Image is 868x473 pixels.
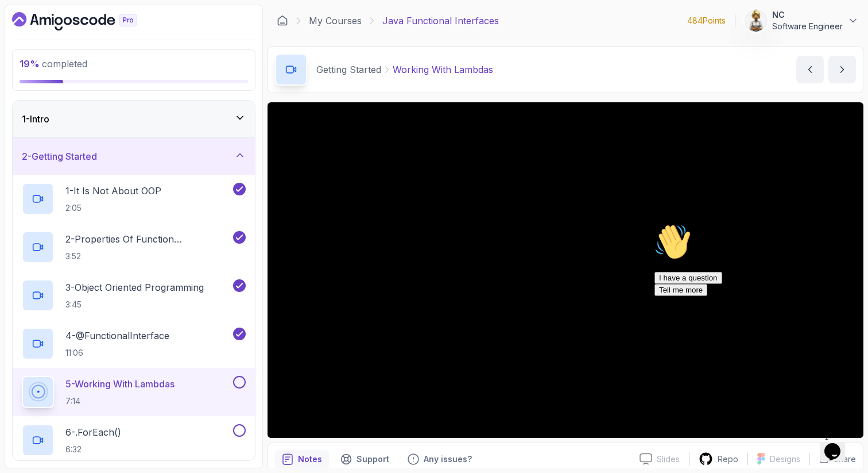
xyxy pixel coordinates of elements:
[809,453,856,465] button: Share
[401,450,479,468] button: Feedback button
[65,251,231,262] p: 3:52
[657,453,680,465] p: Slides
[424,453,472,465] p: Any issues?
[65,425,121,439] p: 6 - .forEach()
[65,444,121,455] p: 6:32
[65,329,169,343] p: 4 - @FunctionalInterface
[12,12,164,30] a: Dashboard
[20,58,87,70] span: completed
[393,63,493,76] p: Working With Lambdas
[22,231,246,263] button: 2-Properties Of Function Programming3:52
[22,112,49,126] h3: 1 - Intro
[5,34,114,43] span: Hi! How can we help?
[22,376,246,408] button: 5-Working With Lambdas7:14
[65,280,204,294] p: 3 - Object Oriented Programming
[5,5,41,41] img: :wave:
[65,232,231,246] p: 2 - Properties Of Function Programming
[772,9,843,21] p: NC
[298,453,322,465] p: Notes
[65,395,175,407] p: 7:14
[5,5,211,77] div: 👋Hi! How can we help?I have a questionTell me more
[22,279,246,312] button: 3-Object Oriented Programming3:45
[65,299,204,310] p: 3:45
[745,9,859,32] button: user profile imageNCSoftware Engineer
[309,14,362,28] a: My Courses
[13,101,255,137] button: 1-Intro
[268,102,863,438] iframe: 5 - Working with Lambdas
[13,138,255,175] button: 2-Getting Started
[20,58,40,70] span: 19 %
[65,377,175,391] p: 5 - Working With Lambdas
[689,452,747,466] a: Repo
[356,453,389,465] p: Support
[5,65,57,77] button: Tell me more
[820,427,857,462] iframe: chat widget
[772,21,843,32] p: Software Engineer
[770,453,800,465] p: Designs
[65,347,169,359] p: 11:06
[22,424,246,456] button: 6-.forEach()6:32
[687,15,726,26] p: 484 Points
[22,328,246,360] button: 4-@FunctionalInterface11:06
[382,14,499,28] p: Java Functional Interfaces
[277,15,288,26] a: Dashboard
[65,184,161,198] p: 1 - It Is Not About OOP
[745,10,767,32] img: user profile image
[334,450,396,468] button: Support button
[316,63,381,76] p: Getting Started
[718,453,738,465] p: Repo
[5,53,72,65] button: I have a question
[650,219,857,421] iframe: chat widget
[65,202,161,214] p: 2:05
[22,183,246,215] button: 1-It Is Not About OOP2:05
[796,56,824,83] button: previous content
[275,450,329,468] button: notes button
[828,56,856,83] button: next content
[22,149,97,163] h3: 2 - Getting Started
